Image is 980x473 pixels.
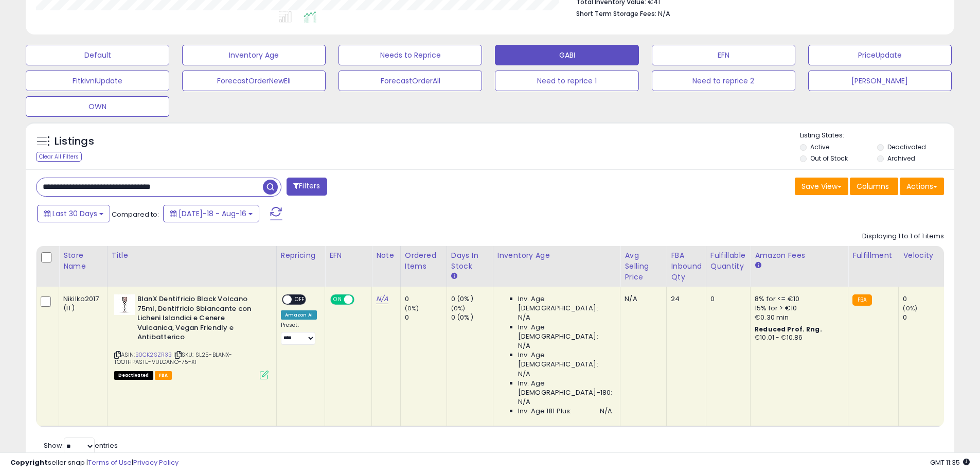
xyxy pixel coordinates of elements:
span: Inv. Age [DEMOGRAPHIC_DATA]: [518,351,612,369]
span: N/A [518,313,530,322]
div: FBA inbound Qty [671,250,702,283]
label: Archived [887,154,915,163]
div: Fulfillment [852,250,894,261]
a: B0CK2SZR3B [135,351,172,359]
small: FBA [852,294,871,306]
b: Reduced Prof. Rng. [755,325,822,334]
label: Deactivated [887,143,926,151]
div: Ordered Items [405,250,442,272]
button: [PERSON_NAME] [808,71,952,91]
small: (0%) [405,304,419,312]
div: Days In Stock [451,250,489,272]
div: €0.30 min [755,313,840,322]
div: ASIN: [114,294,269,378]
div: 0 (0%) [451,313,493,322]
button: FitkivniUpdate [26,71,169,91]
span: | SKU: SL25-BLANX-TOOTHPASTE-VULCANO-75-X1 [114,351,233,366]
a: Privacy Policy [133,458,179,467]
span: N/A [518,370,530,379]
button: Needs to Reprice [338,45,482,65]
div: 0 [710,294,742,304]
span: Inv. Age [DEMOGRAPHIC_DATA]: [518,294,612,313]
div: 24 [671,294,698,304]
div: Note [376,250,396,261]
div: Amazon Fees [755,250,844,261]
span: OFF [292,295,308,304]
span: N/A [658,9,670,19]
span: ON [331,295,344,304]
span: FBA [155,371,172,380]
button: Inventory Age [182,45,326,65]
div: Amazon AI [281,310,317,320]
button: Columns [850,178,898,195]
label: Active [810,143,829,151]
div: Inventory Age [497,250,616,261]
small: Amazon Fees. [755,261,761,270]
b: Short Term Storage Fees: [576,9,656,18]
button: Default [26,45,169,65]
div: Store Name [63,250,103,272]
span: N/A [600,407,612,416]
div: EFN [329,250,367,261]
span: OFF [353,295,369,304]
div: N/A [625,294,658,304]
div: €10.01 - €10.86 [755,334,840,342]
small: Days In Stock. [451,272,457,281]
span: Inv. Age [DEMOGRAPHIC_DATA]-180: [518,379,612,397]
div: 0 [903,313,945,322]
div: seller snap | | [10,458,179,468]
div: 8% for <= €10 [755,294,840,304]
small: (0%) [451,304,466,312]
button: Save View [795,178,848,195]
button: GABI [495,45,638,65]
button: OWN [26,96,169,117]
div: Clear All Filters [36,152,82,162]
button: ForecastOrderAll [338,71,482,91]
button: Filters [287,178,327,196]
button: EFN [652,45,795,65]
div: 0 [405,294,447,304]
div: Preset: [281,322,317,345]
a: N/A [376,294,388,304]
span: Inv. Age 181 Plus: [518,407,572,416]
span: Compared to: [112,209,159,219]
div: 15% for > €10 [755,304,840,313]
label: Out of Stock [810,154,848,163]
small: (0%) [903,304,917,312]
div: Title [112,250,272,261]
div: 0 [405,313,447,322]
b: BlanX Dentifricio Black Volcano 75ml, Dentifricio Sbiancante con Licheni Islandici e Cenere Vulca... [137,294,262,345]
div: 0 [903,294,945,304]
span: [DATE]-18 - Aug-16 [179,208,246,219]
button: Need to reprice 2 [652,71,795,91]
div: Avg Selling Price [625,250,662,283]
strong: Copyright [10,458,48,467]
div: Repricing [281,250,320,261]
button: [DATE]-18 - Aug-16 [163,205,259,222]
button: PriceUpdate [808,45,952,65]
button: Actions [900,178,944,195]
div: Nikilko2017 (IT) [63,294,99,313]
button: ForecastOrderNewEli [182,71,326,91]
span: N/A [518,341,530,351]
button: Need to reprice 1 [495,71,638,91]
div: Fulfillable Quantity [710,250,746,272]
span: Last 30 Days [52,208,97,219]
h5: Listings [55,134,94,149]
button: Last 30 Days [37,205,110,222]
div: Displaying 1 to 1 of 1 items [862,232,944,241]
img: 31PbGG38U8L._SL40_.jpg [114,294,135,315]
span: Show: entries [44,441,118,450]
span: Columns [857,181,889,191]
div: 0 (0%) [451,294,493,304]
span: 2025-09-16 11:35 GMT [930,458,970,467]
div: Velocity [903,250,940,261]
p: Listing States: [800,131,954,141]
span: All listings that are unavailable for purchase on Amazon for any reason other than out-of-stock [114,371,153,380]
a: Terms of Use [88,458,132,467]
span: N/A [518,397,530,407]
span: Inv. Age [DEMOGRAPHIC_DATA]: [518,323,612,341]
